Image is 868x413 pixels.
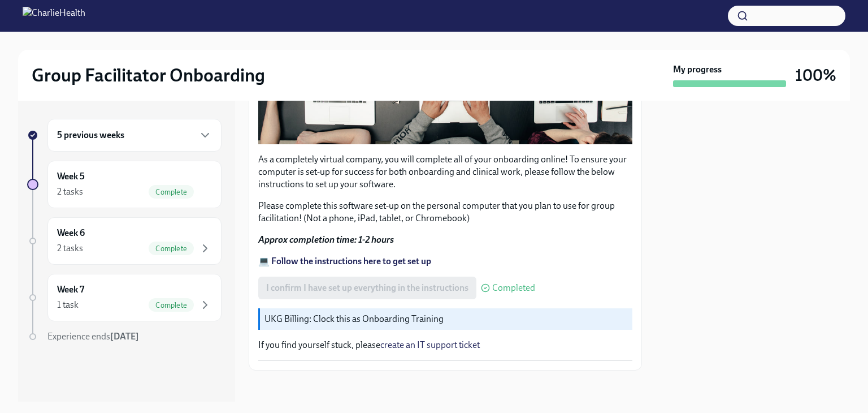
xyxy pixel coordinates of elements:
[27,274,222,321] a: Week 71 taskComplete
[149,301,194,309] span: Complete
[57,186,83,198] div: 2 tasks
[149,188,194,196] span: Complete
[57,242,83,255] div: 2 tasks
[47,119,222,152] div: 5 previous weeks
[57,283,84,296] h6: Week 7
[57,299,79,311] div: 1 task
[47,331,139,342] span: Experience ends
[110,331,139,342] strong: [DATE]
[795,65,836,85] h3: 100%
[27,217,222,265] a: Week 62 tasksComplete
[258,256,431,266] a: 💻 Follow the instructions here to get set up
[23,7,85,25] img: CharlieHealth
[264,313,628,325] p: UKG Billing: Clock this as Onboarding Training
[57,129,124,141] h6: 5 previous weeks
[380,339,480,350] a: create an IT support ticket
[258,153,632,191] p: As a completely virtual company, you will complete all of your onboarding online! To ensure your ...
[258,234,394,245] strong: Approx completion time: 1-2 hours
[258,200,632,225] p: Please complete this software set-up on the personal computer that you plan to use for group faci...
[57,170,85,183] h6: Week 5
[149,244,194,253] span: Complete
[492,283,535,292] span: Completed
[258,339,632,351] p: If you find yourself stuck, please
[673,63,722,76] strong: My progress
[57,227,85,239] h6: Week 6
[32,64,265,87] h2: Group Facilitator Onboarding
[27,161,222,208] a: Week 52 tasksComplete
